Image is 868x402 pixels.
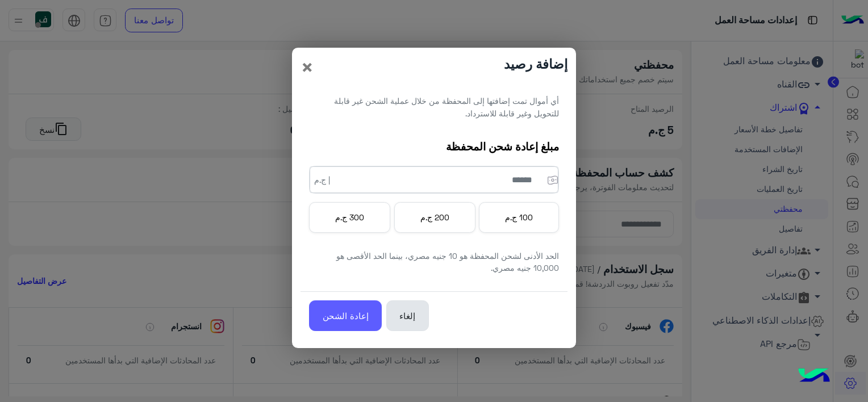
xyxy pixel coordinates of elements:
p: الحد الأدنى لشحن المحفظة هو 10 جنيه مصري، بينما الحد الأقصى هو 10,000 جنيه مصري. [309,237,559,274]
div: 300 ج.م [309,202,390,232]
h5: مبلغ إعادة شحن المحفظة [309,132,559,162]
p: أي أموال تمت إضافتها إلى المحفظة من خلال عملية الشحن غير قابلة للتحويل وغير قابلة للاسترداد. [309,91,559,119]
button: إلغاء [386,300,429,332]
button: إعادة الشحن [309,300,382,332]
span: إعادة الشحن [323,311,369,321]
button: Close [301,56,314,78]
h4: إضافة رصيد [504,56,567,72]
img: hulul-logo.png [794,357,834,396]
span: × [301,54,314,79]
div: 200 ج.م [394,202,475,232]
div: 100 ج.م [479,202,559,232]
